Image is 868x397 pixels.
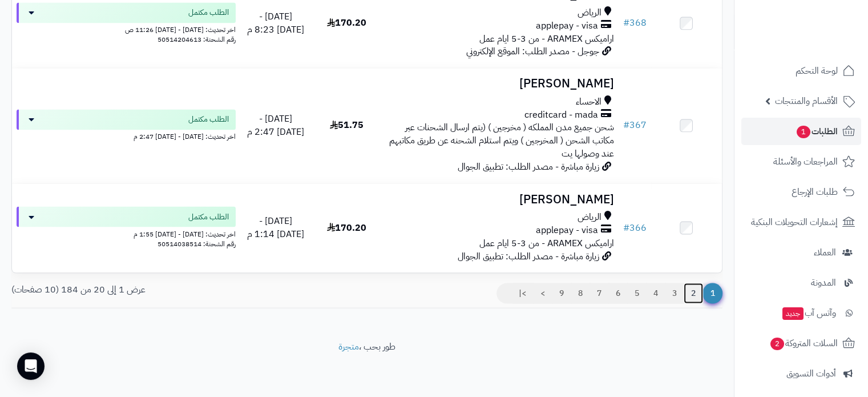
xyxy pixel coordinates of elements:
[770,338,785,351] span: 2
[623,118,629,132] span: #
[188,7,229,18] span: الطلب مكتمل
[796,63,838,79] span: لوحة التحكم
[511,283,534,303] a: >|
[786,366,836,382] span: أدوات التسويق
[741,148,861,175] a: المراجعات والأسئلة
[782,307,804,320] span: جديد
[17,227,236,239] div: اخر تحديث: [DATE] - [DATE] 1:55 م
[741,178,861,206] a: طلبات الإرجاع
[811,275,836,291] span: المدونة
[775,93,838,109] span: الأقسام والمنتجات
[627,283,647,303] a: 5
[741,118,861,145] a: الطلبات1
[769,335,838,351] span: السلات المتروكة
[623,220,629,234] span: #
[578,210,601,223] span: الرياض
[338,339,359,353] a: متجرة
[741,330,861,357] a: السلات المتروكة2
[536,223,598,236] span: applepay - visa
[158,238,236,248] span: رقم الشحنة: 50514038514
[741,360,861,387] a: أدوات التسويق
[386,193,613,206] h3: [PERSON_NAME]
[17,23,236,35] div: اخر تحديث: [DATE] - [DATE] 11:26 ص
[552,283,571,303] a: 9
[741,299,861,327] a: وآتس آبجديد
[330,118,364,132] span: 51.75
[247,214,304,240] span: [DATE] - [DATE] 1:14 م
[576,95,601,109] span: الاحساء
[773,154,838,170] span: المراجعات والأسئلة
[684,283,703,303] a: 2
[17,352,45,380] div: Open Intercom Messenger
[188,211,229,222] span: الطلب مكتمل
[188,114,229,125] span: الطلب مكتمل
[751,214,838,230] span: إشعارات التحويلات البنكية
[479,32,614,46] span: اراميكس ARAMEX - من 3-5 ايام عمل
[623,16,629,30] span: #
[590,283,609,303] a: 7
[608,283,628,303] a: 6
[646,283,665,303] a: 4
[247,112,304,139] span: [DATE] - [DATE] 2:47 م
[790,24,857,48] img: logo-2.png
[781,305,836,321] span: وآتس آب
[327,220,366,234] span: 170.20
[741,269,861,296] a: المدونة
[741,239,861,266] a: العملاء
[703,283,722,303] span: 1
[536,19,598,33] span: applepay - visa
[792,184,838,200] span: طلبات الإرجاع
[458,249,599,263] span: زيارة مباشرة - مصدر الطلب: تطبيق الجوال
[796,123,838,139] span: الطلبات
[741,208,861,236] a: إشعارات التحويلات البنكية
[327,16,366,30] span: 170.20
[479,236,614,250] span: اراميكس ARAMEX - من 3-5 ايام عمل
[524,109,598,122] span: creditcard - mada
[578,6,601,19] span: الرياض
[623,118,647,132] a: #367
[386,77,613,90] h3: [PERSON_NAME]
[623,220,647,234] a: #366
[17,130,236,142] div: اخر تحديث: [DATE] - [DATE] 2:47 م
[665,283,684,303] a: 3
[389,121,614,161] span: شحن جميع مدن المملكه ( مخرجين ) (يتم ارسال الشحنات عبر مكاتب الشحن ( المخرجين ) ويتم استلام الشحن...
[533,283,552,303] a: >
[158,34,236,45] span: رقم الشحنة: 50514204613
[571,283,590,303] a: 8
[741,57,861,85] a: لوحة التحكم
[623,16,647,30] a: #368
[466,45,599,58] span: جوجل - مصدر الطلب: الموقع الإلكتروني
[247,10,304,37] span: [DATE] - [DATE] 8:23 م
[797,126,811,139] span: 1
[3,283,367,296] div: عرض 1 إلى 20 من 184 (10 صفحات)
[814,244,836,260] span: العملاء
[458,160,599,174] span: زيارة مباشرة - مصدر الطلب: تطبيق الجوال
